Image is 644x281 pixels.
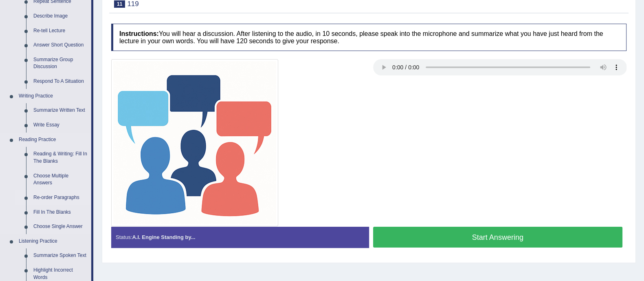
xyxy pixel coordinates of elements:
button: Start Answering [373,227,623,248]
a: Choose Single Answer [30,219,91,234]
b: Instructions: [119,30,159,37]
a: Re-tell Lecture [30,24,91,38]
a: Summarize Written Text [30,103,91,118]
a: Fill In The Blanks [30,205,91,220]
div: Status: [111,227,369,248]
a: Write Essay [30,118,91,133]
a: Listening Practice [15,234,91,249]
span: 11 [114,0,125,8]
a: Re-order Paragraphs [30,190,91,205]
a: Summarize Spoken Text [30,248,91,263]
a: Describe Image [30,9,91,24]
a: Choose Multiple Answers [30,169,91,190]
a: Reading & Writing: Fill In The Blanks [30,147,91,168]
a: Summarize Group Discussion [30,53,91,74]
a: Writing Practice [15,89,91,104]
h4: You will hear a discussion. After listening to the audio, in 10 seconds, please speak into the mi... [111,24,626,51]
a: Answer Short Question [30,38,91,53]
a: Respond To A Situation [30,74,91,89]
strong: A.I. Engine Standing by... [132,234,195,240]
a: Reading Practice [15,133,91,147]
